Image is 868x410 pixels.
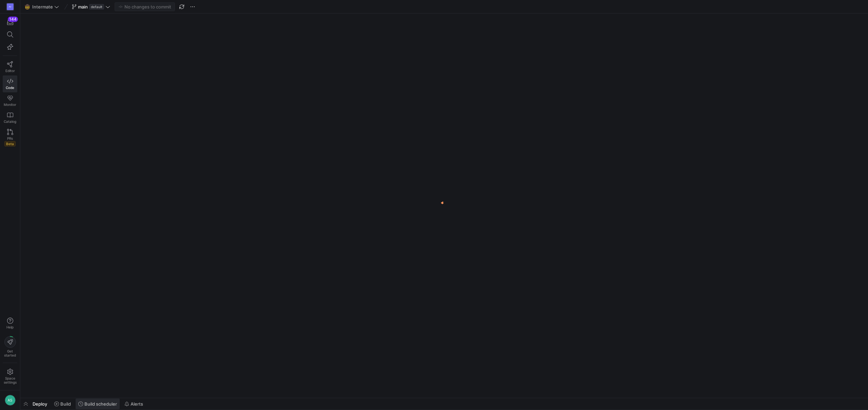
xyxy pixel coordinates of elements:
[4,376,17,384] span: Space settings
[60,401,71,407] span: Build
[4,349,16,357] span: Get started
[89,4,104,9] span: default
[7,136,13,140] span: PRs
[121,398,146,410] button: Alerts
[3,315,17,332] button: Help
[78,4,88,9] span: main
[6,325,14,329] span: Help
[131,401,143,407] span: Alerts
[75,398,120,410] button: Build scheduler
[23,2,61,11] button: 🤠Intermate
[8,17,18,22] div: 144
[3,92,17,109] a: Monitor
[51,398,74,410] button: Build
[3,109,17,126] a: Catalog
[3,334,17,360] button: Getstarted
[25,4,29,9] span: 🤠
[32,4,53,9] span: Intermate
[3,75,17,92] a: Code
[3,393,17,407] button: AS
[7,3,14,10] div: AV
[439,201,449,211] img: logo.gif
[4,119,16,123] span: Catalog
[5,395,16,406] div: AS
[5,69,15,73] span: Editor
[3,16,17,28] button: 144
[33,401,47,407] span: Deploy
[3,59,17,75] a: Editor
[3,126,17,149] a: PRsBeta
[84,401,117,407] span: Build scheduler
[3,366,17,387] a: Spacesettings
[4,141,16,146] span: Beta
[3,1,17,13] a: AV
[6,86,14,90] span: Code
[70,2,112,11] button: maindefault
[4,102,16,107] span: Monitor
